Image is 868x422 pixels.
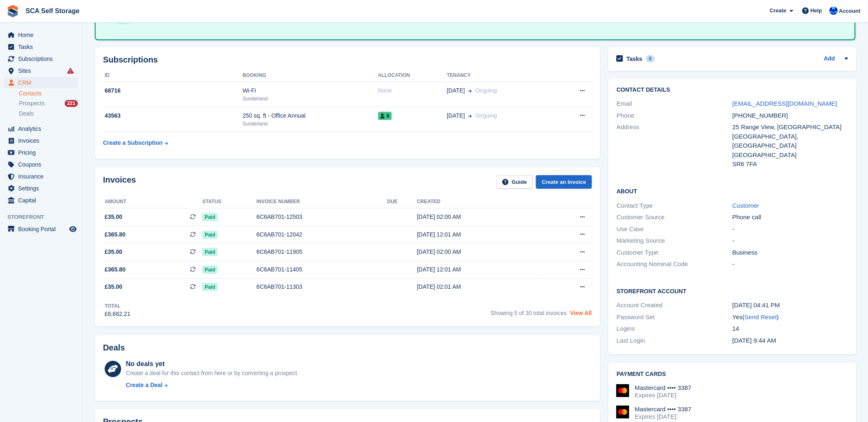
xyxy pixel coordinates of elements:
div: No deals yet [126,359,299,369]
div: [DATE] 12:01 AM [417,230,543,239]
div: Yes [732,313,848,322]
div: Phone [617,111,732,121]
span: ( ) [743,313,779,320]
span: Deals [19,110,34,118]
h2: Contact Details [617,87,848,93]
span: Settings [18,183,68,194]
span: Ongoing [475,87,497,94]
h2: Deals [103,343,125,352]
span: Subscriptions [18,53,68,65]
a: Create a Subscription [103,135,168,151]
div: [DATE] 02:00 AM [417,248,543,256]
div: Use Case [617,225,732,234]
div: 6C6AB701-12503 [257,213,387,221]
div: Marketing Source [617,236,732,246]
img: stora-icon-8386f47178a22dfd0bd8f6a31ec36ba5ce8667c1dd55bd0f319d3a0aa187defe.svg [7,5,19,17]
div: Mastercard •••• 3387 [635,384,692,392]
span: £35.00 [105,213,122,221]
div: - [732,225,848,234]
div: None [378,86,447,95]
a: View All [570,310,592,316]
div: - [732,260,848,269]
a: menu [4,223,78,235]
div: Email [617,99,732,109]
div: Create a Deal [126,381,163,390]
div: 6C6AB701-11405 [257,265,387,274]
div: Phone call [732,213,848,222]
div: [DATE] 02:01 AM [417,283,543,291]
a: Add [824,54,835,64]
div: 221 [65,100,78,107]
div: [PHONE_NUMBER] [732,111,848,121]
span: Paid [202,283,218,291]
h2: Payment cards [617,371,848,378]
span: £365.80 [105,265,126,274]
div: Total [105,302,130,310]
span: Create [770,7,786,15]
img: Mastercard Logo [616,384,629,397]
div: [DATE] 12:01 AM [417,265,543,274]
div: 43563 [103,111,243,120]
a: menu [4,159,78,170]
a: menu [4,123,78,134]
div: 14 [732,324,848,334]
th: Created [417,195,543,209]
a: menu [4,147,78,158]
img: Kelly Neesham [830,7,838,15]
div: Customer Type [617,248,732,257]
a: menu [4,53,78,65]
div: [DATE] 02:00 AM [417,213,543,221]
div: Accounting Nominal Code [617,260,732,269]
th: Status [202,195,257,209]
div: [GEOGRAPHIC_DATA], [GEOGRAPHIC_DATA] [732,132,848,151]
th: ID [103,69,243,82]
h2: Storefront Account [617,287,848,295]
div: Password Set [617,313,732,322]
span: Analytics [18,123,68,134]
span: [DATE] [447,86,465,95]
th: Amount [103,195,202,209]
th: Due [387,195,417,209]
a: menu [4,183,78,194]
th: Allocation [378,69,447,82]
span: £35.00 [105,248,122,256]
span: Tasks [18,41,68,53]
i: Smart entry sync failures have occurred [67,67,74,74]
a: menu [4,171,78,182]
div: - [732,236,848,246]
span: Showing 5 of 30 total invoices [491,310,567,316]
a: Guide [497,175,533,189]
div: Create a Subscription [103,139,163,147]
div: Business [732,248,848,257]
span: Pricing [18,147,68,158]
span: Insurance [18,171,68,182]
a: menu [4,195,78,206]
div: 6C6AB701-11303 [257,283,387,291]
span: £365.80 [105,230,126,239]
a: menu [4,135,78,146]
div: 0 [646,55,655,63]
th: Invoice number [257,195,387,209]
div: Address [617,123,732,169]
h2: Subscriptions [103,55,592,65]
div: 68716 [103,86,243,95]
div: [DATE] 04:41 PM [732,301,848,310]
div: 250 sq. ft - Office Annual [243,111,378,120]
div: £6,662.21 [105,310,130,318]
div: Sunderland [243,120,378,128]
span: Paid [202,248,218,256]
span: Capital [18,195,68,206]
span: Home [18,29,68,41]
span: Booking Portal [18,223,68,235]
span: Prospects [19,100,44,107]
th: Tenancy [447,69,555,82]
span: Paid [202,231,218,239]
a: Preview store [68,224,78,234]
span: £35.00 [105,283,122,291]
div: Create a deal for this contact from here or by converting a prospect. [126,369,299,378]
span: CRM [18,77,68,88]
a: Create an Invoice [536,175,592,189]
span: Help [811,7,822,15]
span: Ongoing [475,112,497,119]
span: Sites [18,65,68,77]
